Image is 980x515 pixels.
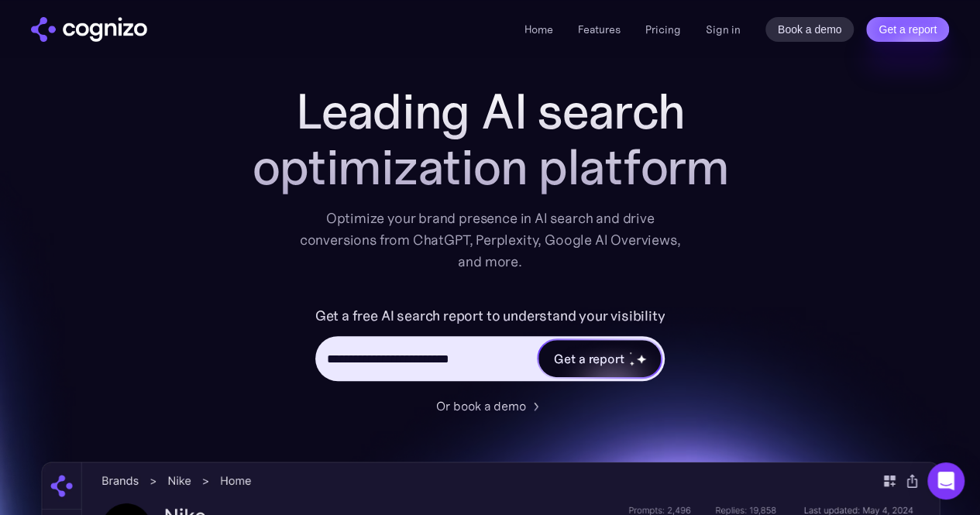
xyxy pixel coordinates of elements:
[537,338,662,379] a: Get a reportstarstarstar
[645,22,681,36] a: Pricing
[436,397,526,415] div: Or book a demo
[300,208,681,273] div: Optimize your brand presence in AI search and drive conversions from ChatGPT, Perplexity, Google ...
[31,17,147,42] img: cognizo logo
[636,354,646,364] img: star
[315,304,665,389] form: Hero URL Input Form
[181,84,800,195] h1: Leading AI search optimization platform
[524,22,553,36] a: Home
[927,462,965,500] div: Open Intercom Messenger
[866,17,949,42] a: Get a report
[706,20,741,39] a: Sign in
[578,22,621,36] a: Features
[554,349,624,368] div: Get a report
[629,352,631,354] img: star
[31,17,147,42] a: home
[315,304,665,328] label: Get a free AI search report to understand your visibility
[436,397,545,415] a: Or book a demo
[629,361,634,366] img: star
[765,17,854,42] a: Book a demo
